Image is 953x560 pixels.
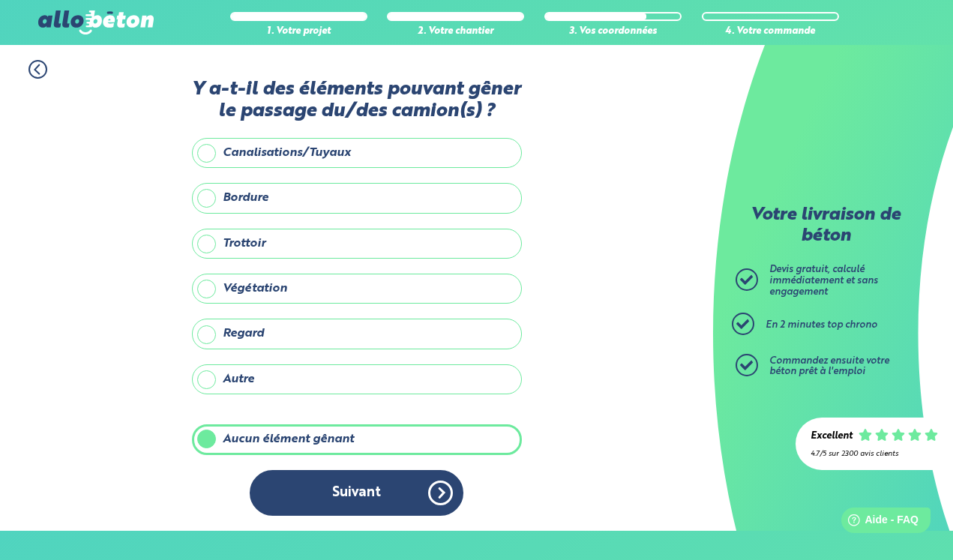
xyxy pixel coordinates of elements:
div: 4. Votre commande [702,26,839,37]
iframe: Help widget launcher [820,502,937,544]
span: Commandez ensuite votre béton prêt à l'emploi [769,356,889,377]
label: Végétation [192,274,522,304]
label: Bordure [192,183,522,213]
button: Suivant [250,470,463,516]
div: 4.7/5 sur 2300 avis clients [811,450,938,458]
div: Excellent [811,431,853,442]
div: 1. Votre projet [230,26,367,37]
div: 2. Votre chantier [387,26,524,37]
label: Regard [192,319,522,349]
label: Canalisations/Tuyaux [192,138,522,168]
span: Devis gratuit, calculé immédiatement et sans engagement [769,265,878,296]
label: Y a-t-il des éléments pouvant gêner le passage du/des camion(s) ? [192,79,522,123]
span: En 2 minutes top chrono [766,320,877,330]
label: Trottoir [192,229,522,259]
img: allobéton [38,10,154,34]
label: Autre [192,364,522,394]
div: 3. Vos coordonnées [544,26,682,37]
p: Votre livraison de béton [739,205,912,247]
label: Aucun élément gênant [192,424,522,454]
